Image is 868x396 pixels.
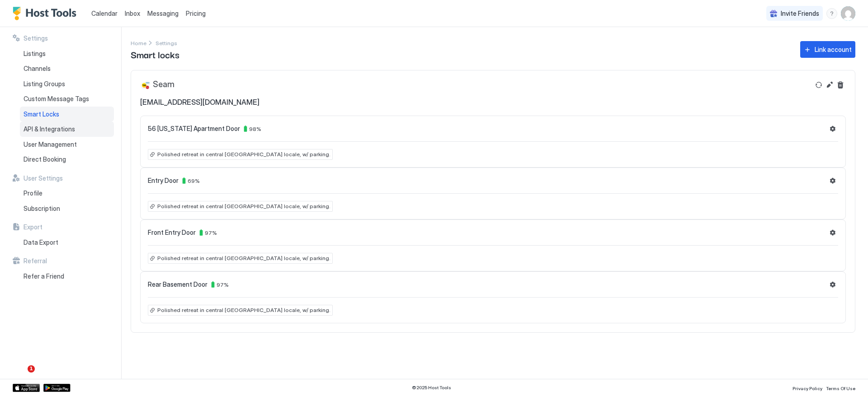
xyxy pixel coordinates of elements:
[815,45,852,54] div: Link account
[131,38,146,47] div: Breadcrumb
[188,177,200,184] span: 69 %
[24,189,42,197] span: Profile
[156,38,177,47] a: Settings
[249,126,261,132] span: 98 %
[28,365,35,373] span: 1
[24,34,48,42] span: Settings
[131,40,146,47] span: Home
[148,228,196,237] span: Front Entry Door
[156,40,177,47] span: Settings
[24,125,75,133] span: API & Integrations
[24,174,63,182] span: User Settings
[20,107,114,122] a: Smart Locks
[43,384,71,392] a: Google Play Store
[827,123,838,134] button: Settings
[13,384,40,392] a: App Store
[20,235,114,250] a: Data Export
[841,6,855,21] div: User profile
[140,98,259,107] span: [EMAIL_ADDRESS][DOMAIN_NAME]
[412,385,451,391] span: © 2025 Host Tools
[148,280,208,289] span: Rear Basement Door
[217,281,229,288] span: 97 %
[813,79,824,90] button: Refresh
[148,177,179,185] span: Entry Door
[24,205,60,213] span: Subscription
[826,383,855,392] a: Terms Of Use
[13,7,80,20] a: Host Tools Logo
[148,125,240,133] span: 56 [US_STATE] Apartment Door
[156,38,177,47] div: Breadcrumb
[793,386,822,391] span: Privacy Policy
[125,9,140,18] a: Inbox
[147,9,179,17] span: Messaging
[20,186,114,201] a: Profile
[186,9,206,18] span: Pricing
[827,175,838,186] button: Settings
[91,9,118,18] a: Calendar
[826,386,855,391] span: Terms Of Use
[826,8,837,19] div: menu
[9,365,31,387] iframe: Intercom live chat
[157,202,330,210] span: Polished retreat in central [GEOGRAPHIC_DATA] locale, w/ parking.
[20,46,114,61] a: Listings
[827,227,838,238] button: Settings
[24,95,89,103] span: Custom Message Tags
[131,47,179,61] span: Smart locks
[24,223,42,231] span: Export
[20,61,114,76] a: Channels
[24,155,66,163] span: Direct Booking
[157,254,330,262] span: Polished retreat in central [GEOGRAPHIC_DATA] locale, w/ parking.
[827,279,838,290] button: Settings
[800,41,855,58] button: Link account
[157,150,330,158] span: Polished retreat in central [GEOGRAPHIC_DATA] locale, w/ parking.
[781,9,819,18] span: Invite Friends
[205,229,217,236] span: 97 %
[157,306,330,314] span: Polished retreat in central [GEOGRAPHIC_DATA] locale, w/ parking.
[835,79,846,90] button: Delete
[20,201,114,216] a: Subscription
[793,383,822,392] a: Privacy Policy
[131,38,146,47] a: Home
[24,80,65,88] span: Listing Groups
[24,238,58,247] span: Data Export
[20,91,114,107] a: Custom Message Tags
[24,65,51,73] span: Channels
[20,269,114,284] a: Refer a Friend
[20,137,114,152] a: User Management
[24,257,47,265] span: Referral
[24,140,77,149] span: User Management
[125,9,140,17] span: Inbox
[20,152,114,167] a: Direct Booking
[147,9,179,18] a: Messaging
[824,79,835,90] button: Edit
[24,110,59,118] span: Smart Locks
[91,9,118,17] span: Calendar
[24,50,46,58] span: Listings
[24,272,64,280] span: Refer a Friend
[20,121,114,137] a: API & Integrations
[20,76,114,92] a: Listing Groups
